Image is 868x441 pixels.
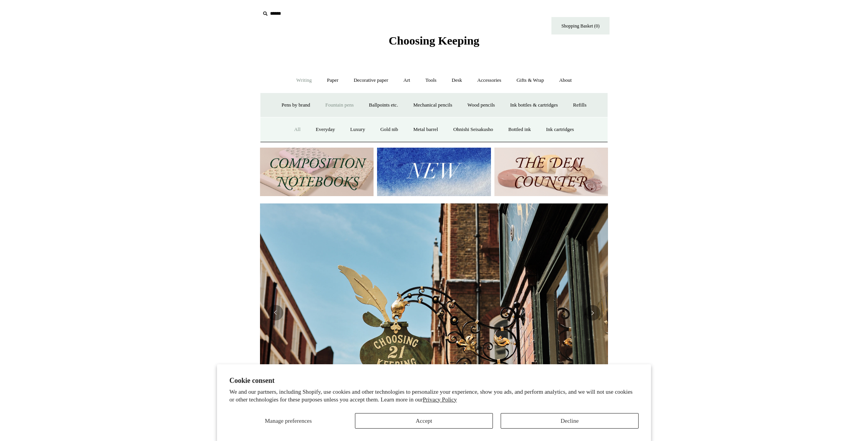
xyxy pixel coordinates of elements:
a: Art [396,70,417,91]
a: Choosing Keeping [389,40,479,46]
a: All [287,119,308,140]
a: Ohnishi Seisakusho [446,119,500,140]
h2: Cookie consent [229,377,639,385]
a: Accessories [470,70,508,91]
p: We and our partners, including Shopify, use cookies and other technologies to personalize your ex... [229,388,639,403]
a: Bottled ink [501,119,538,140]
button: Manage preferences [229,413,347,429]
button: Decline [501,413,639,429]
a: Tools [418,70,444,91]
a: Refills [566,95,594,115]
button: Next [585,305,600,320]
span: Choosing Keeping [389,34,479,47]
a: Ink cartridges [539,119,581,140]
a: Mechanical pencils [406,95,459,115]
a: Pens by brand [275,95,317,115]
a: Wood pencils [460,95,502,115]
a: Desk [445,70,469,91]
a: Writing [289,70,319,91]
a: Privacy Policy [423,396,457,403]
button: Accept [355,413,493,429]
a: Metal barrel [406,119,445,140]
a: Ballpoints etc. [362,95,405,115]
a: Gold nib [373,119,405,140]
a: Paper [320,70,346,91]
a: Everyday [309,119,342,140]
a: Fountain pens [318,95,360,115]
a: Shopping Basket (0) [551,17,610,34]
a: Decorative paper [347,70,395,91]
a: Ink bottles & cartridges [503,95,565,115]
span: Manage preferences [265,418,312,424]
img: New.jpg__PID:f73bdf93-380a-4a35-bcfe-7823039498e1 [377,148,491,196]
img: The Deli Counter [494,148,608,196]
img: 202302 Composition ledgers.jpg__PID:69722ee6-fa44-49dd-a067-31375e5d54ec [260,148,374,196]
button: Previous [268,305,283,320]
a: Gifts & Wrap [510,70,551,91]
img: Copyright Choosing Keeping 20190711 LS Homepage 7.jpg__PID:4c49fdcc-9d5f-40e8-9753-f5038b35abb7 [260,203,608,422]
a: About [552,70,579,91]
a: Luxury [343,119,372,140]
